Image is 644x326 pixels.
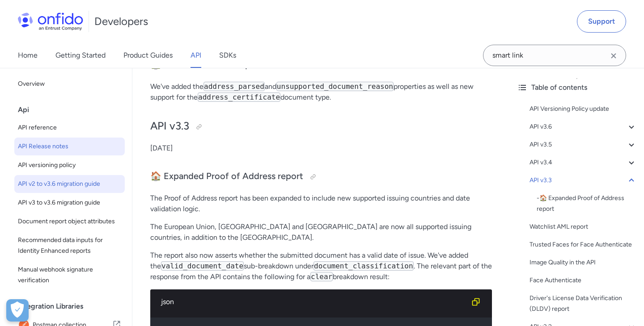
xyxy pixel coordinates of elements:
[530,239,637,250] a: Trusted Faces for Face Authenticate
[18,179,121,189] span: API v2 to v3.6 migration guide
[150,222,492,243] p: The European Union, [GEOGRAPHIC_DATA] and [GEOGRAPHIC_DATA] are now all supported issuing countri...
[150,250,492,282] p: The report also now asserts whether the submitted document has a valid date of issue. We've added...
[150,193,492,214] p: The Proof of Address report has been expanded to include new supported issuing countries and date...
[14,119,125,137] a: API reference
[198,92,280,102] code: address_certificate
[530,139,637,150] a: API v3.5
[276,82,394,91] code: unsupported_document_reason
[150,170,492,184] h3: 🏠 Expanded Proof of Address report
[467,293,485,311] button: Copy code snippet button
[18,141,121,152] span: API Release notes
[530,157,637,168] a: API v3.4
[150,119,492,134] h2: API v3.3
[18,216,121,227] span: Document report object attributes
[14,138,125,155] a: API Release notes
[14,213,125,230] a: Document report object attributes
[18,297,128,315] div: Integration Libraries
[14,231,125,260] a: Recommended data inputs for Identity Enhanced reports
[577,10,626,33] a: Support
[150,81,492,103] p: We've added the and properties as well as new support for the document type.
[18,160,121,171] span: API versioning policy
[14,175,125,193] a: API v2 to v3.6 migration guide
[191,43,201,68] a: API
[18,13,83,30] img: Onfido Logo
[530,257,637,268] a: Image Quality in the API
[55,43,106,68] a: Getting Started
[161,261,244,271] code: valid_document_date
[530,222,637,232] a: Watchlist AML report
[14,194,125,212] a: API v3 to v3.6 migration guide
[6,299,29,322] div: Cookie Preferences
[530,121,637,132] a: API v3.6
[517,82,637,93] div: Table of contents
[310,272,333,281] code: clear
[161,297,467,307] div: json
[18,122,121,133] span: API reference
[608,50,619,61] svg: Clear search field button
[14,75,125,93] a: Overview
[6,299,29,322] button: Open Preferences
[530,104,637,114] a: API Versioning Policy update
[18,197,121,208] span: API v3 to v3.6 migration guide
[537,193,637,214] a: -🏠 Expanded Proof of Address report
[203,82,265,91] code: address_parsed
[150,143,492,154] p: [DATE]
[14,261,125,289] a: Manual webhook signature verification
[18,79,121,89] span: Overview
[537,193,637,214] div: - 🏠 Expanded Proof of Address report
[14,156,125,174] a: API versioning policy
[483,45,626,66] input: Onfido search input field
[94,14,148,29] h1: Developers
[314,261,414,271] code: document_classification
[219,43,236,68] a: SDKs
[18,235,121,256] span: Recommended data inputs for Identity Enhanced reports
[530,293,637,314] a: Driver's License Data Verification (DLDV) report
[18,101,128,119] div: Api
[18,43,38,68] a: Home
[530,175,637,186] a: API v3.3
[123,43,173,68] a: Product Guides
[530,275,637,286] a: Face Authenticate
[18,264,121,286] span: Manual webhook signature verification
